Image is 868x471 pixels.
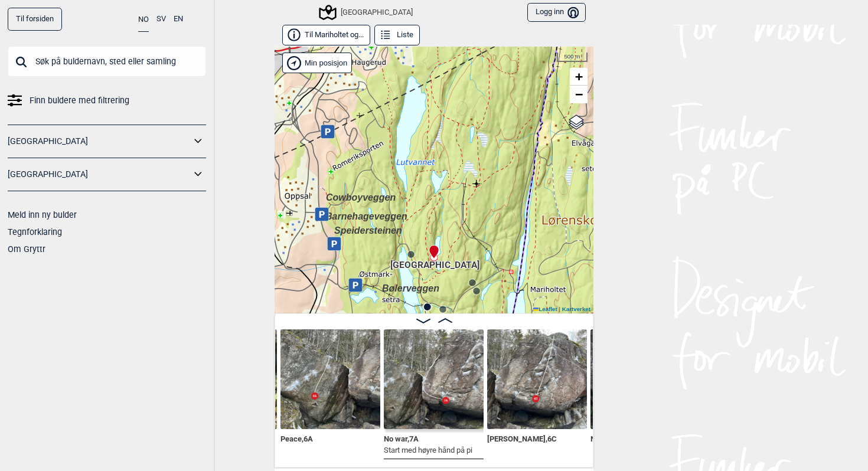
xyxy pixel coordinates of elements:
a: Layers [565,109,588,135]
a: [GEOGRAPHIC_DATA] [8,133,191,150]
div: Barnehageveggen [325,210,332,217]
a: Zoom out [570,86,588,103]
span: Peace , 6A [280,432,313,443]
span: | [559,306,560,312]
img: Fred 220306 [487,329,587,429]
button: Til Mariholtet og... [282,25,370,45]
span: Speidersteinen [334,225,402,235]
div: Cowboyveggen [326,191,333,198]
span: Cowboyveggen [326,192,396,202]
span: Bølerveggen [382,283,439,293]
a: Om Gryttr [8,244,45,254]
button: NO [138,8,149,32]
a: Kartverket [562,306,590,312]
span: Barnehageveggen [325,211,407,221]
div: Speidersteinen [334,224,341,231]
button: Liste [374,25,420,45]
img: Nefilibatas warm up [590,329,690,429]
a: [GEOGRAPHIC_DATA] [8,166,191,183]
a: Meld inn ny bulder [8,210,77,220]
div: [GEOGRAPHIC_DATA] [321,5,413,19]
div: Bølerveggen [382,282,389,289]
button: Logg inn [527,3,586,22]
span: Finn buldere med filtrering [30,92,129,109]
span: − [575,87,583,102]
span: No war , 7A [384,432,419,443]
span: + [575,69,583,84]
button: EN [174,8,183,31]
img: Peace 220306 [280,329,380,429]
a: Tegnforklaring [8,227,62,237]
div: Vis min posisjon [282,53,352,73]
div: 500 m [557,53,588,62]
a: Finn buldere med filtrering [8,92,206,109]
span: [PERSON_NAME] , 6C [487,432,557,443]
a: Zoom in [570,68,588,86]
input: Søk på buldernavn, sted eller samling [8,46,206,77]
img: No war 220306 [384,329,484,429]
button: SV [156,8,166,31]
span: Nefilibata's warm up , 6A+ [590,432,674,443]
a: Til forsiden [8,8,62,31]
p: Start med høyre hånd på pi [384,444,472,456]
a: Leaflet [533,306,557,312]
